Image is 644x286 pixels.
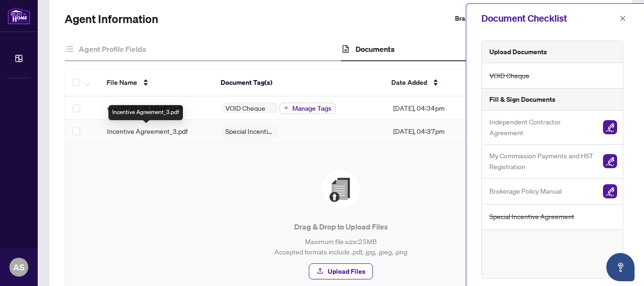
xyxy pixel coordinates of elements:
th: Date Added [384,69,492,97]
button: Manage Tags [280,103,336,114]
button: Upload Files [309,263,373,279]
span: VOID Cheque [222,105,269,111]
img: Sign Document [603,184,617,198]
img: logo [8,7,30,25]
span: Manage Tags [292,105,331,112]
span: AS [13,261,25,274]
th: Document Tag(s) [213,69,384,97]
p: Maximum file size: 25 MB Accepted formats include .pdf, .jpg, .jpeg, .png [84,236,598,257]
div: Incentive Agreement_3.pdf [108,105,183,120]
span: Special Incentive Agreement [489,211,574,222]
label: Branch: [455,13,478,24]
td: [DATE], 04:34pm [386,97,495,120]
h5: Upload Documents [489,47,547,57]
span: Date Added [391,77,427,88]
span: close [619,15,626,22]
span: My Commission Payments and HST Registration [489,150,595,172]
span: Special Incentive Agreement [222,128,278,134]
span: Incentive Agreement_3.pdf [107,126,188,136]
button: Open asap [606,253,635,281]
th: File Name [99,69,213,97]
img: File Upload [322,170,360,208]
img: Sign Document [603,154,617,168]
span: VOID Cheque [489,70,529,81]
h4: Agent Profile Fields [79,43,146,55]
span: Independent Contractor Agreement [489,116,595,139]
div: Document Checklist [481,11,617,25]
p: Drag & Drop to Upload Files [84,221,598,232]
img: Sign Document [603,120,617,134]
h2: Agent Information [65,11,158,26]
span: void [PERSON_NAME].pdf [107,103,182,113]
h4: Documents [355,43,395,55]
span: Upload Files [328,264,365,279]
span: File Name [107,77,137,88]
span: Brokerage Policy Manual [489,186,561,196]
td: [DATE], 04:37pm [386,120,495,143]
span: plus [284,106,289,110]
h5: Fill & Sign Documents [489,94,555,105]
